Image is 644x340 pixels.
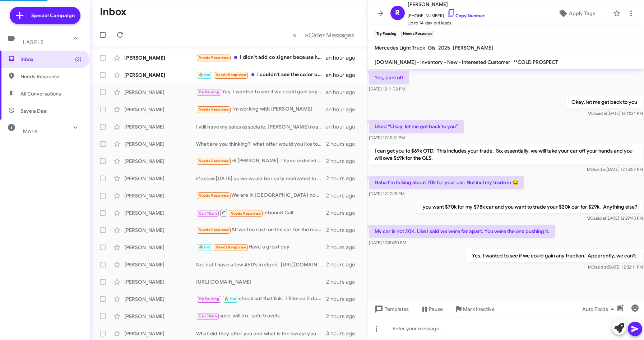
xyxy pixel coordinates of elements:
[463,303,495,316] span: Mark Inactive
[216,73,246,77] span: Needs Response
[369,191,404,196] span: [DATE] 12:17:18 PM
[196,278,326,285] div: [URL][DOMAIN_NAME]
[326,140,361,148] div: 2 hours ago
[438,45,450,51] span: 2025
[305,31,309,39] span: »
[587,167,643,172] span: MO [DATE] 12:15:57 PM
[369,71,409,84] p: Yes, paid off
[124,158,196,165] div: [PERSON_NAME]
[326,227,361,234] div: 2 hours ago
[199,73,211,77] span: 🔥 Hot
[369,176,524,189] p: Haha I'm talking about 70k for your car. Not incl my trade in 😂
[124,175,196,182] div: [PERSON_NAME]
[595,264,607,270] span: said at
[23,128,38,135] span: More
[326,209,361,216] div: 2 hours ago
[100,6,126,18] h1: Inbox
[565,96,643,108] p: Okay, let me get back to you
[326,244,361,251] div: 2 hours ago
[466,249,643,262] p: Yes, I wanted to see if we could gain any traction. Apparently, we can't.
[593,215,606,221] span: said at
[20,73,82,80] span: Needs Response
[196,105,326,113] div: I'm working with [PERSON_NAME]
[20,107,47,115] span: Save a Deal
[587,111,643,116] span: MO [DATE] 12:11:24 PM
[199,228,229,232] span: Needs Response
[326,71,361,79] div: an hour ago
[369,86,405,92] span: [DATE] 12:11:08 PM
[513,59,558,65] span: **COLD PROSPECT
[326,261,361,268] div: 2 hours ago
[369,120,464,133] p: Liked “Okay, let me get back to you”
[196,175,326,182] div: it's slow [DATE] so we would be really motivated to making a deal if you can make it in [DATE]
[124,192,196,199] div: [PERSON_NAME]
[326,192,361,199] div: 2 hours ago
[199,211,217,216] span: Call Them
[447,13,485,18] a: Copy Number
[124,209,196,216] div: [PERSON_NAME]
[586,215,643,221] span: MO [DATE] 12:29:43 PM
[401,31,434,37] small: Needs Response
[326,158,361,165] div: 2 hours ago
[199,107,229,112] span: Needs Response
[326,330,361,337] div: 3 hours ago
[408,9,485,19] span: [PHONE_NUMBER]
[196,295,326,303] div: check out that link. I filtered it down.
[124,313,196,320] div: [PERSON_NAME]
[375,59,510,65] span: [DOMAIN_NAME] - Inventory - New - Interested Customer
[369,240,406,245] span: [DATE] 12:30:20 PM
[326,313,361,320] div: 2 hours ago
[326,278,361,285] div: 2 hours ago
[288,28,301,42] button: Previous
[124,123,196,130] div: [PERSON_NAME]
[375,31,398,37] small: Try Pausing
[594,111,607,116] span: said at
[196,140,326,148] div: What are you thinking? what offer would you like to make?
[429,303,443,316] span: Pause
[292,31,296,39] span: «
[20,90,61,97] span: All Conversations
[367,303,414,316] button: Templates
[569,7,595,20] span: Apply Tags
[196,123,326,130] div: I will have my sales associate, [PERSON_NAME] reach out to you.
[300,28,358,42] button: Next
[124,261,196,268] div: [PERSON_NAME]
[428,45,435,51] span: Gls
[288,28,358,42] nav: Page navigation example
[196,330,326,337] div: What did they offer you and what is the lowest you are willing to accept?
[124,295,196,303] div: [PERSON_NAME]
[326,54,361,61] div: an hour ago
[576,303,622,316] button: Auto Fields
[326,123,361,130] div: an hour ago
[582,303,617,316] span: Auto Fields
[124,140,196,148] div: [PERSON_NAME]
[417,200,643,213] p: you want $70k for my $78k car and you want to trade your $20k car for $29k. Anything else?
[224,297,236,301] span: 🔥 Hot
[124,227,196,234] div: [PERSON_NAME]
[75,56,82,63] span: (2)
[124,54,196,61] div: [PERSON_NAME]
[196,243,326,251] div: Have a great day
[543,7,610,20] button: Apply Tags
[124,89,196,96] div: [PERSON_NAME]
[199,90,219,94] span: Try Pausing
[196,226,326,234] div: All well no rush on the car for the moment
[414,303,449,316] button: Pause
[23,39,44,46] span: Labels
[449,303,500,316] button: Mark Inactive
[196,208,326,217] div: Inbound Call
[20,56,82,63] span: Inbox
[199,55,229,60] span: Needs Response
[124,71,196,79] div: [PERSON_NAME]
[326,295,361,303] div: 2 hours ago
[588,264,643,270] span: MO [DATE] 12:32:11 PM
[199,159,229,163] span: Needs Response
[124,278,196,285] div: [PERSON_NAME]
[199,314,217,318] span: Call Them
[326,106,361,113] div: an hour ago
[196,261,326,268] div: No, but I have a few 450's in stock. [URL][DOMAIN_NAME]
[594,167,606,172] span: said at
[196,312,326,320] div: sure, will do. safe travels.
[196,157,326,165] div: Hi [PERSON_NAME], I have ordered [PERSON_NAME] during [DATE] sales, thanks for all the messages a...
[326,89,361,96] div: an hour ago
